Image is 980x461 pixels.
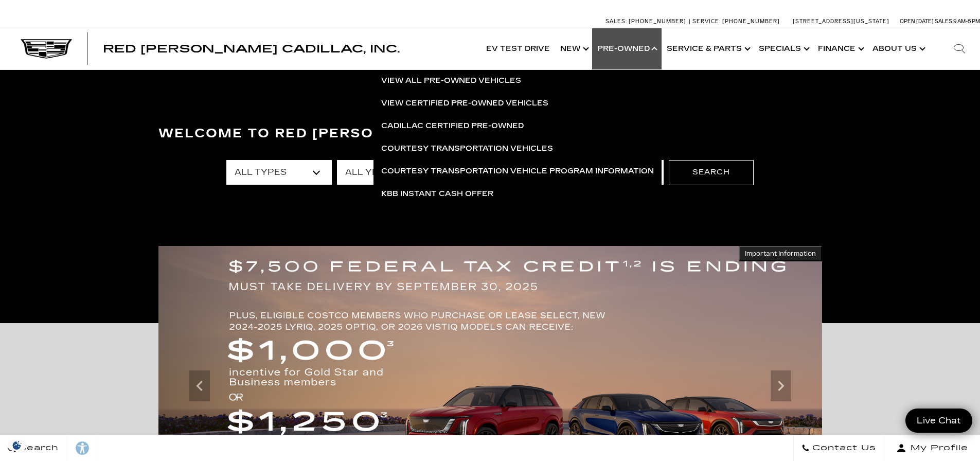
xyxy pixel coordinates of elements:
div: Next [771,370,791,401]
a: View Certified Pre-Owned Vehicles [373,92,662,115]
a: Pre-Owned [592,28,662,69]
span: Important Information [745,250,816,258]
img: Cadillac Dark Logo with Cadillac White Text [21,39,72,59]
span: Search [16,441,59,455]
h3: Welcome to Red [PERSON_NAME] Cadillac, Inc. [158,123,822,144]
span: Sales: [935,18,953,25]
span: Live Chat [912,415,966,427]
a: KBB Instant Cash Offer [373,183,662,205]
a: Cadillac Certified Pre-Owned [373,115,662,137]
a: [STREET_ADDRESS][US_STATE] [793,18,889,25]
select: Filter by year [337,160,442,185]
a: Finance [813,28,867,69]
a: New [555,28,592,69]
a: View All Pre-Owned Vehicles [373,69,662,92]
a: Service & Parts [662,28,754,69]
span: My Profile [906,441,968,455]
button: Open user profile menu [884,435,980,461]
a: About Us [867,28,929,69]
a: Contact Us [793,435,884,461]
span: Red [PERSON_NAME] Cadillac, Inc. [103,43,400,55]
span: [PHONE_NUMBER] [629,18,686,25]
img: Opt-Out Icon [5,440,29,451]
a: Sales: [PHONE_NUMBER] [605,19,689,24]
span: Contact Us [810,441,876,455]
a: Courtesy Transportation Vehicle Program Information [373,160,662,183]
button: Important Information [739,246,822,261]
div: Previous [189,370,210,401]
span: 9 AM-6 PM [953,18,980,25]
a: Specials [754,28,813,69]
section: Click to Open Cookie Consent Modal [5,440,29,451]
a: EV Test Drive [481,28,555,69]
a: Red [PERSON_NAME] Cadillac, Inc. [103,44,400,54]
a: Courtesy Transportation Vehicles [373,137,662,160]
span: Sales: [605,18,627,25]
span: Service: [692,18,721,25]
button: Search [669,160,754,185]
span: [PHONE_NUMBER] [722,18,780,25]
select: Filter by type [226,160,332,185]
a: Service: [PHONE_NUMBER] [689,19,782,24]
span: Open [DATE] [900,18,934,25]
a: Live Chat [905,409,972,433]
